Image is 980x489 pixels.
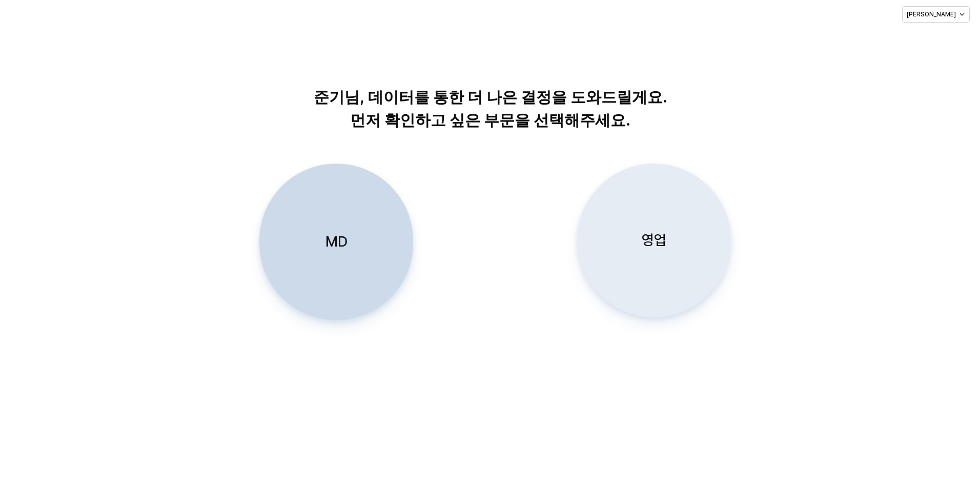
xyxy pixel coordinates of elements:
[577,164,731,317] button: 영업
[259,164,413,320] button: MD
[642,231,666,250] p: 영업
[902,6,970,23] button: [PERSON_NAME]
[229,86,752,132] p: 준기님, 데이터를 통한 더 나은 결정을 도와드릴게요. 먼저 확인하고 싶은 부문을 선택해주세요.
[907,10,956,18] p: [PERSON_NAME]
[325,232,348,251] p: MD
